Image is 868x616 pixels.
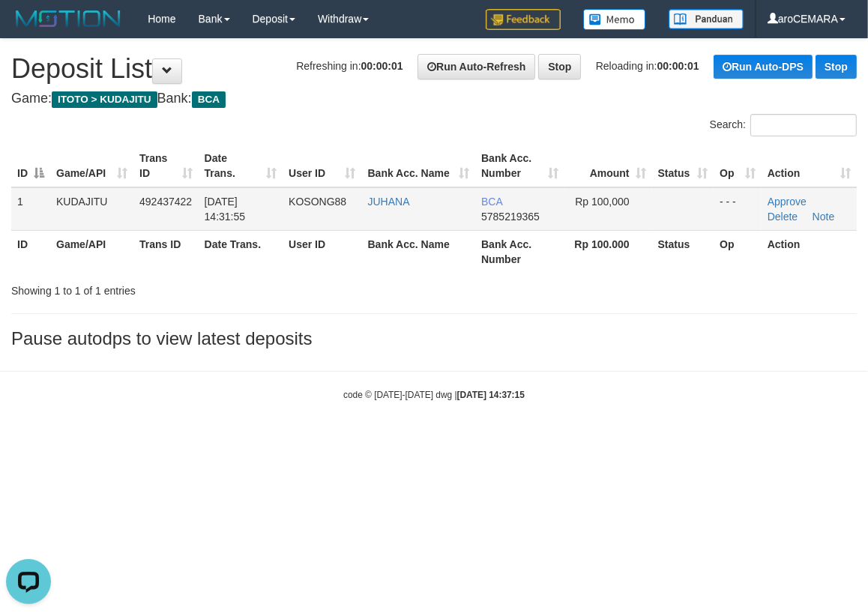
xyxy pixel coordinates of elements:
[283,145,361,187] th: User ID: activate to sort column ascending
[50,145,133,187] th: Game/API: activate to sort column ascending
[368,196,410,208] a: JUHANA
[139,196,192,208] span: 492437422
[199,230,283,273] th: Date Trans.
[583,9,646,30] img: Button%20Memo.svg
[762,145,857,187] th: Action: activate to sort column ascending
[564,230,651,273] th: Rp 100.000
[657,60,699,72] strong: 00:00:01
[11,7,125,30] img: MOTION_logo.png
[52,91,157,108] span: ITOTO > KUDAJITU
[362,230,476,273] th: Bank Acc. Name
[768,196,807,208] a: Approve
[6,6,51,51] button: Open LiveChat chat widget
[714,230,762,273] th: Op
[813,211,835,223] a: Note
[11,329,857,348] h3: Pause autodps to view latest deposits
[11,91,857,106] h4: Game: Bank:
[816,55,857,79] a: Stop
[564,145,651,187] th: Amount: activate to sort column ascending
[283,230,361,273] th: User ID
[750,114,857,136] input: Search:
[481,211,540,223] span: Copy 5785219365 to clipboard
[133,230,199,273] th: Trans ID
[11,187,50,231] td: 1
[714,187,762,231] td: - - -
[199,145,283,187] th: Date Trans.: activate to sort column ascending
[652,145,714,187] th: Status: activate to sort column ascending
[669,9,744,29] img: panduan.png
[11,230,50,273] th: ID
[538,54,581,79] a: Stop
[205,196,246,223] span: [DATE] 14:31:55
[486,9,561,30] img: Feedback.jpg
[575,196,629,208] span: Rp 100,000
[11,145,50,187] th: ID: activate to sort column descending
[418,54,535,79] a: Run Auto-Refresh
[50,230,133,273] th: Game/API
[362,145,476,187] th: Bank Acc. Name: activate to sort column ascending
[768,211,798,223] a: Delete
[714,145,762,187] th: Op: activate to sort column ascending
[475,145,564,187] th: Bank Acc. Number: activate to sort column ascending
[296,60,403,72] span: Refreshing in:
[481,196,502,208] span: BCA
[50,187,133,231] td: KUDAJITU
[11,277,351,298] div: Showing 1 to 1 of 1 entries
[652,230,714,273] th: Status
[710,114,857,136] label: Search:
[457,390,525,400] strong: [DATE] 14:37:15
[289,196,346,208] span: KOSONG88
[714,55,813,79] a: Run Auto-DPS
[192,91,226,108] span: BCA
[762,230,857,273] th: Action
[343,390,525,400] small: code © [DATE]-[DATE] dwg |
[596,60,699,72] span: Reloading in:
[475,230,564,273] th: Bank Acc. Number
[133,145,199,187] th: Trans ID: activate to sort column ascending
[11,54,857,84] h1: Deposit List
[361,60,403,72] strong: 00:00:01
